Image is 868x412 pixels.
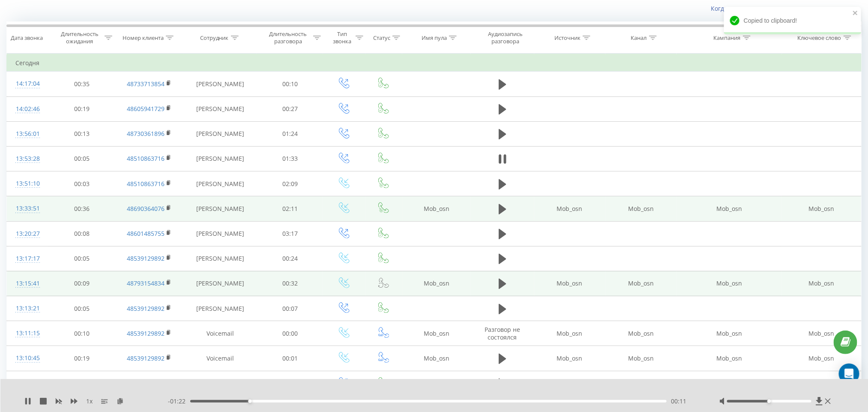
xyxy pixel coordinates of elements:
td: 00:19 [49,96,115,121]
td: 01:24 [257,121,323,146]
td: Mob_osn [605,271,676,296]
td: [PERSON_NAME] [183,96,257,121]
div: Дата звонка [11,34,43,42]
td: 00:27 [257,96,323,121]
a: 48539129892 [127,354,165,362]
td: [PERSON_NAME] [183,246,257,271]
div: 13:15:41 [15,275,40,292]
a: 48601485755 [127,229,165,238]
div: Длительность ожидания [57,30,102,45]
td: 00:01 [257,346,323,371]
span: - 01:22 [168,397,190,406]
div: 13:11:15 [15,325,40,342]
div: 13:13:21 [15,300,40,317]
div: Канал [631,34,647,42]
a: 48605941729 [127,105,165,113]
div: Статус [373,34,390,42]
td: 00:35 [49,72,115,96]
div: Сотрудник [200,34,229,42]
div: Имя пула [422,34,447,42]
td: 01:33 [257,146,323,171]
td: 00:32 [257,271,323,296]
td: [PERSON_NAME] [183,271,257,296]
td: 02:09 [257,171,323,196]
td: 00:05 [49,296,115,321]
td: 00:19 [49,346,115,371]
td: Mob_osn [782,346,861,371]
td: Mob_osn [676,196,782,221]
td: 00:36 [49,196,115,221]
div: Длительность разговора [265,30,311,45]
div: Copied to clipboard! [724,7,861,34]
td: Mob_osn [676,346,782,371]
td: Mob_osn [534,321,605,346]
div: Open Intercom Messenger [839,364,859,384]
td: 03:00 [257,371,323,396]
a: 48539129892 [127,254,165,262]
span: Разговор не состоялся [485,325,520,341]
span: 1 x [86,397,93,406]
td: [PERSON_NAME] [183,196,257,221]
td: 00:07 [257,296,323,321]
div: Кампания [714,34,741,42]
td: 00:00 [257,321,323,346]
a: 48690364076 [127,204,165,213]
a: 48539129892 [127,304,165,313]
td: 00:24 [257,246,323,271]
a: 48793154834 [127,279,165,287]
button: close [853,9,859,18]
td: [PERSON_NAME] [183,146,257,171]
div: 13:08:27 [15,375,40,392]
td: 00:13 [49,121,115,146]
div: Тип звонка [331,30,353,45]
td: Voicemail [183,346,257,371]
td: Mob_osn [402,321,471,346]
td: Mob_osn [402,196,471,221]
td: [PERSON_NAME] [183,121,257,146]
td: 00:09 [49,271,115,296]
td: [PERSON_NAME] [183,371,257,396]
td: [PERSON_NAME] [183,296,257,321]
a: 48510863716 [127,180,165,188]
td: Mob_osn [534,196,605,221]
td: Mob_osn [676,271,782,296]
td: Mob_osn [534,271,605,296]
div: 13:10:45 [15,350,40,367]
td: Mob_osn [605,321,676,346]
span: 00:11 [671,397,686,406]
div: 13:51:10 [15,175,40,192]
a: 48539129892 [127,329,165,337]
div: Аудиозапись разговора [479,30,532,45]
div: 13:33:51 [15,200,40,217]
td: [PERSON_NAME] [183,221,257,246]
td: 00:10 [257,72,323,96]
div: Номер клиента [123,34,164,42]
td: Mob_osn [402,271,471,296]
td: 00:05 [49,146,115,171]
td: Voicemail [183,321,257,346]
td: Mob_osn [782,271,861,296]
div: Accessibility label [768,400,771,403]
div: Accessibility label [248,400,251,403]
td: 00:10 [49,321,115,346]
td: Mob_osn [782,196,861,221]
td: [PERSON_NAME] [183,72,257,96]
td: 00:03 [49,171,115,196]
a: 48730361896 [127,129,165,138]
td: 00:08 [49,221,115,246]
div: 13:56:01 [15,126,40,142]
td: Mob_osn [676,321,782,346]
a: Когда данные могут отличаться от других систем [711,4,862,12]
a: 48510863716 [127,154,165,162]
td: 03:17 [257,221,323,246]
td: 00:05 [49,246,115,271]
div: 13:53:28 [15,150,40,167]
div: Ключевое слово [798,34,841,42]
td: [PERSON_NAME] [183,171,257,196]
td: 00:09 [49,371,115,396]
td: Mob_osn [782,321,861,346]
div: Источник [554,34,581,42]
td: 02:11 [257,196,323,221]
div: 14:17:04 [15,75,40,92]
td: Mob_osn [534,346,605,371]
